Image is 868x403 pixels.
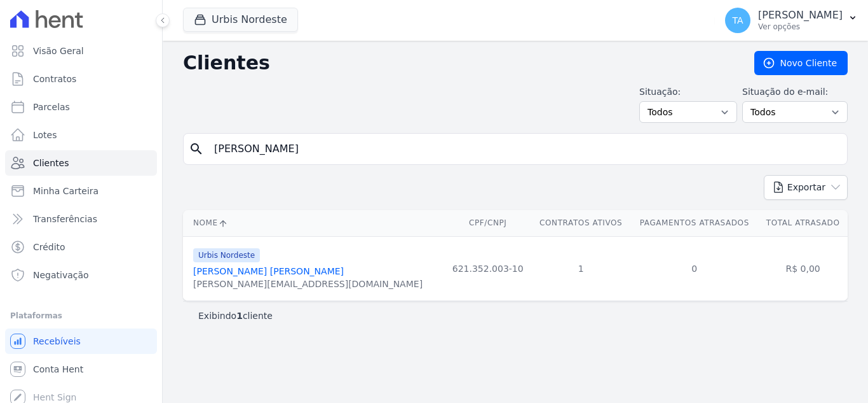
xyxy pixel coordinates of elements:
[5,262,157,288] a: Negativação
[630,210,758,236] th: Pagamentos Atrasados
[531,236,630,300] td: 1
[198,309,273,322] p: Exibindo cliente
[5,357,157,382] a: Conta Hent
[10,308,152,323] div: Plataformas
[5,94,157,120] a: Parcelas
[33,213,97,225] span: Transferências
[236,311,243,321] b: 1
[742,85,848,99] label: Situação do e-mail:
[531,210,630,236] th: Contratos Ativos
[33,241,65,253] span: Crédito
[33,129,57,141] span: Lotes
[193,266,344,276] a: [PERSON_NAME] [PERSON_NAME]
[189,141,204,157] i: search
[183,210,444,236] th: Nome
[758,9,843,22] p: [PERSON_NAME]
[33,73,76,85] span: Contratos
[5,234,157,260] a: Crédito
[715,3,868,38] button: TA [PERSON_NAME] Ver opções
[764,175,848,200] button: Exportar
[5,206,157,232] a: Transferências
[183,52,734,74] h2: Clientes
[733,16,743,25] span: TA
[758,236,848,300] td: R$ 0,00
[5,150,157,176] a: Clientes
[444,210,531,236] th: CPF/CNPJ
[758,210,848,236] th: Total Atrasado
[33,269,89,281] span: Negativação
[207,136,842,162] input: Buscar por nome, CPF ou e-mail
[5,66,157,92] a: Contratos
[193,278,423,290] div: [PERSON_NAME][EMAIL_ADDRESS][DOMAIN_NAME]
[639,85,737,99] label: Situação:
[754,51,848,75] a: Novo Cliente
[193,248,260,262] span: Urbis Nordeste
[33,335,81,348] span: Recebíveis
[33,363,83,376] span: Conta Hent
[33,101,70,113] span: Parcelas
[5,122,157,148] a: Lotes
[630,236,758,300] td: 0
[33,157,69,169] span: Clientes
[5,178,157,204] a: Minha Carteira
[33,185,98,197] span: Minha Carteira
[5,38,157,64] a: Visão Geral
[5,329,157,354] a: Recebíveis
[183,8,298,32] button: Urbis Nordeste
[758,22,843,32] p: Ver opções
[33,45,84,57] span: Visão Geral
[444,236,531,300] td: 621.352.003-10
